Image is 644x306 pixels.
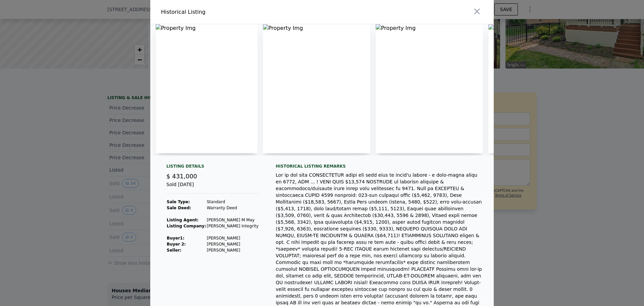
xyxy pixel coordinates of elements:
strong: Listing Company: [167,224,206,228]
span: $ 431,000 [166,173,197,180]
strong: Seller : [167,248,181,253]
strong: Sale Type: [167,200,190,204]
td: [PERSON_NAME] M May [206,217,259,223]
img: Property Img [263,24,370,153]
img: Property Img [376,24,483,153]
td: [PERSON_NAME] [206,235,259,241]
img: Property Img [488,24,596,153]
strong: Listing Agent: [167,218,199,222]
div: Sold [DATE] [166,181,260,193]
td: Warranty Deed [206,205,259,211]
td: [PERSON_NAME] [206,247,259,253]
strong: Buyer 2: [167,242,186,247]
div: Historical Listing [161,8,319,16]
strong: Buyer 1 : [167,236,184,241]
td: Standard [206,199,259,205]
td: [PERSON_NAME] Integrity [206,223,259,229]
div: Listing Details [166,164,260,172]
td: [PERSON_NAME] [206,241,259,247]
img: Property Img [156,24,258,153]
strong: Sale Deed: [167,206,191,210]
div: Historical Listing remarks [276,164,483,169]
